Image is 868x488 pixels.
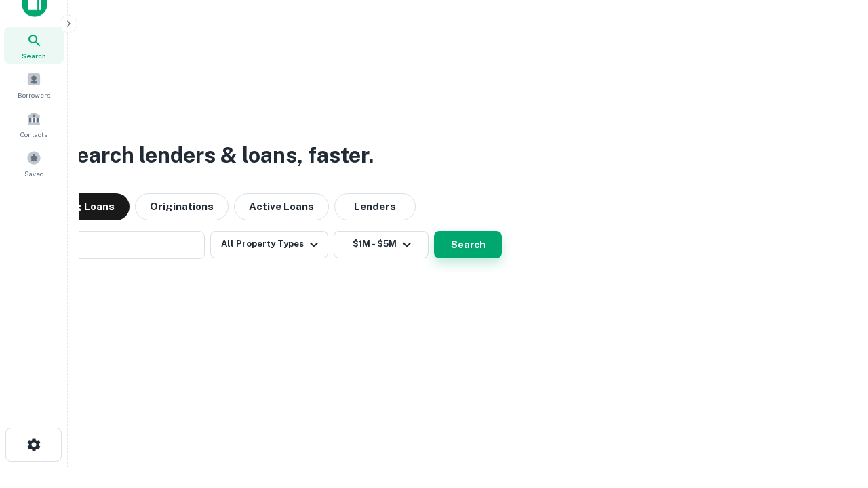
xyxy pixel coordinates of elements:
[135,193,229,220] button: Originations
[334,231,429,258] button: $1M - $5M
[24,168,44,179] span: Saved
[4,145,64,182] a: Saved
[4,66,64,103] a: Borrowers
[4,27,64,64] a: Search
[210,231,328,258] button: All Property Types
[234,193,329,220] button: Active Loans
[4,106,64,142] a: Contacts
[22,50,46,61] span: Search
[334,193,416,220] button: Lenders
[800,380,868,445] iframe: Chat Widget
[62,139,374,171] h3: Search lenders & loans, faster.
[434,231,502,258] button: Search
[20,129,47,140] span: Contacts
[18,89,50,100] span: Borrowers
